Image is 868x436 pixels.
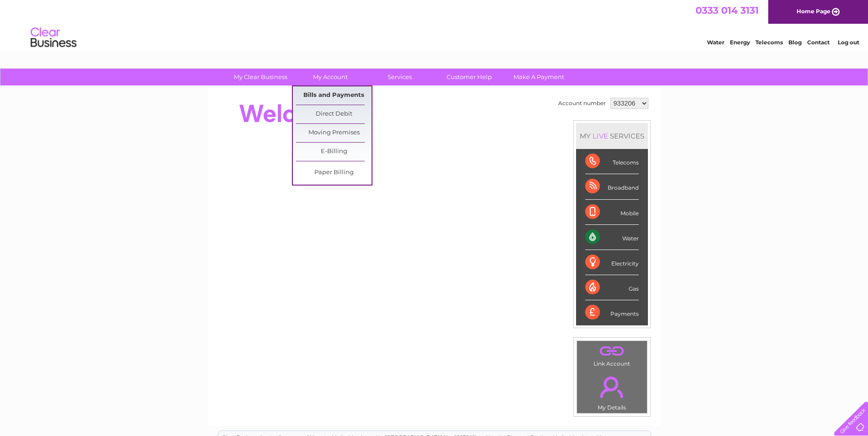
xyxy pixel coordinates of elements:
[30,24,77,52] img: logo.png
[585,174,639,199] div: Broadband
[296,105,372,123] a: Direct Debit
[585,149,639,174] div: Telecoms
[807,39,830,46] a: Contact
[585,200,639,225] div: Mobile
[296,124,372,142] a: Moving Premises
[695,5,759,16] a: 0333 014 3131
[296,143,372,161] a: E-Billing
[585,225,639,250] div: Water
[577,369,647,414] td: My Details
[755,39,783,46] a: Telecoms
[585,275,639,300] div: Gas
[556,96,608,111] td: Account number
[296,86,372,105] a: Bills and Payments
[788,39,802,46] a: Blog
[431,69,507,85] a: Customer Help
[579,371,645,403] a: .
[362,69,437,85] a: Services
[591,132,610,140] div: LIVE
[223,69,298,85] a: My Clear Business
[218,5,651,44] div: Clear Business is a trading name of Verastar Limited (registered in [GEOGRAPHIC_DATA] No. 3667643...
[730,39,750,46] a: Energy
[707,39,724,46] a: Water
[585,250,639,275] div: Electricity
[501,69,577,85] a: Make A Payment
[296,164,372,182] a: Paper Billing
[838,39,859,46] a: Log out
[576,123,648,149] div: MY SERVICES
[292,69,368,85] a: My Account
[579,343,645,359] a: .
[585,300,639,325] div: Payments
[577,340,647,369] td: Link Account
